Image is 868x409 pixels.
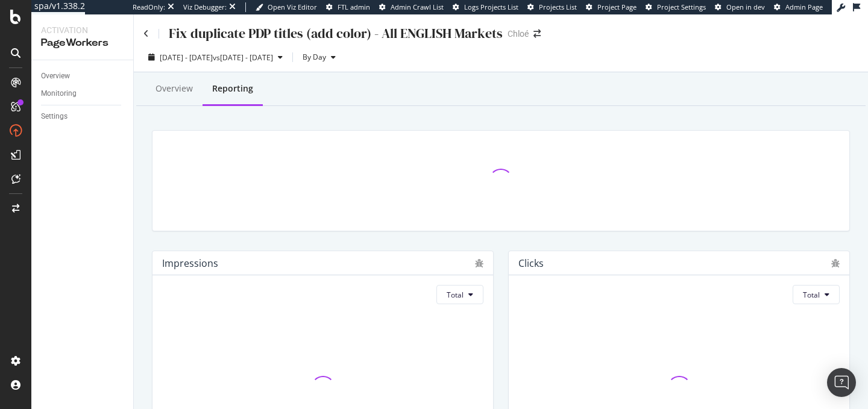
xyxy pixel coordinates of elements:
div: Clicks [518,257,544,269]
a: Click to go back [143,30,149,38]
a: Monitoring [41,87,125,100]
div: bug [475,259,483,267]
span: Total [447,290,464,300]
span: By Day [298,52,326,62]
a: Open Viz Editor [256,2,317,12]
div: arrow-right-arrow-left [533,30,541,38]
a: Settings [41,110,125,123]
span: FTL admin [338,2,370,11]
div: Open Intercom Messenger [827,368,856,397]
span: Logs Projects List [464,2,518,11]
span: [DATE] - [DATE] [160,52,213,63]
a: FTL admin [326,2,370,12]
a: Logs Projects List [453,2,518,12]
a: Admin Crawl List [379,2,444,12]
a: Project Page [586,2,637,12]
button: Total [436,285,483,304]
a: Overview [41,70,125,83]
div: Chloé [508,28,529,40]
div: Fix duplicate PDP titles (add color) - All ENGLISH Markets [169,24,503,43]
span: Open in dev [726,2,765,11]
span: Project Settings [657,2,706,11]
div: Impressions [162,257,218,269]
div: Activation [41,24,124,36]
a: Projects List [527,2,577,12]
a: Admin Page [774,2,823,12]
span: Total [803,290,820,300]
div: Overview [156,83,193,95]
button: By Day [298,48,341,67]
div: ReadOnly: [133,2,165,12]
button: Total [793,285,840,304]
a: Project Settings [646,2,706,12]
button: [DATE] - [DATE]vs[DATE] - [DATE] [143,48,288,67]
span: vs [DATE] - [DATE] [213,52,273,63]
span: Projects List [539,2,577,11]
div: Monitoring [41,87,77,100]
span: Admin Crawl List [391,2,444,11]
a: Open in dev [715,2,765,12]
div: Reporting [212,83,253,95]
div: PageWorkers [41,36,124,50]
span: Open Viz Editor [268,2,317,11]
div: Settings [41,110,68,123]
div: Viz Debugger: [183,2,227,12]
div: Overview [41,70,70,83]
span: Project Page [597,2,637,11]
div: bug [831,259,840,267]
span: Admin Page [785,2,823,11]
